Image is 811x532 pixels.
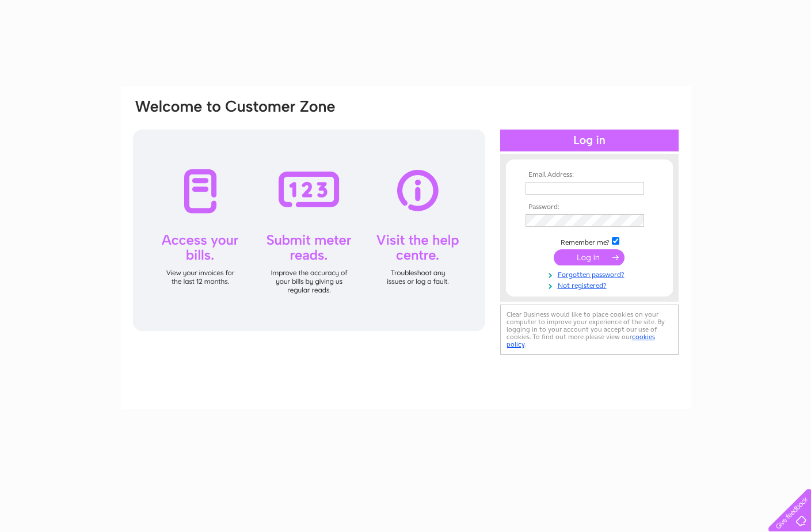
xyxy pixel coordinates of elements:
[523,203,656,211] th: Password:
[554,249,625,265] input: Submit
[523,171,656,179] th: Email Address:
[526,268,656,279] a: Forgotten password?
[526,279,656,290] a: Not registered?
[507,333,655,348] a: cookies policy
[523,235,656,247] td: Remember me?
[500,305,679,355] div: Clear Business would like to place cookies on your computer to improve your experience of the sit...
